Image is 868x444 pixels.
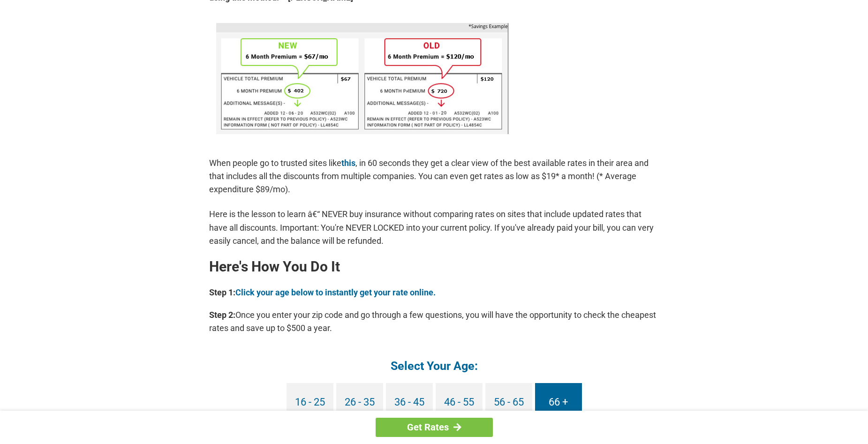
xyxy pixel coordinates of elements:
[386,383,433,422] a: 36 - 45
[209,259,659,274] h2: Here's How You Do It
[216,23,508,134] img: savings
[341,158,355,168] a: this
[287,383,333,422] a: 16 - 25
[376,418,493,437] a: Get Rates
[535,383,582,422] a: 66 +
[485,383,532,422] a: 56 - 65
[209,157,659,196] p: When people go to trusted sites like , in 60 seconds they get a clear view of the best available ...
[436,383,483,422] a: 46 - 55
[209,208,659,247] p: Here is the lesson to learn â€“ NEVER buy insurance without comparing rates on sites that include...
[209,358,659,374] h4: Select Your Age:
[336,383,383,422] a: 26 - 35
[235,287,436,297] a: Click your age below to instantly get your rate online.
[209,309,659,335] p: Once you enter your zip code and go through a few questions, you will have the opportunity to che...
[209,287,235,297] b: Step 1:
[209,310,235,320] b: Step 2:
